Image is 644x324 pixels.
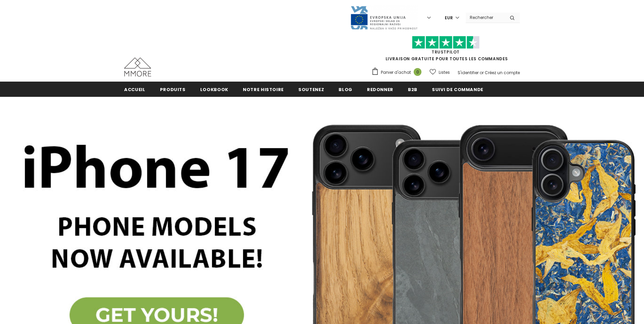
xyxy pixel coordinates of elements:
span: Suivi de commande [432,86,483,93]
span: soutenez [298,86,324,93]
span: Panier d'achat [381,69,411,76]
span: LIVRAISON GRATUITE POUR TOUTES LES COMMANDES [371,39,520,62]
img: Cas MMORE [124,58,151,77]
a: soutenez [298,82,324,97]
img: Faites confiance aux étoiles pilotes [412,36,480,49]
a: Notre histoire [243,82,284,97]
span: EUR [445,15,453,21]
a: Créez un compte [485,70,520,75]
a: Panier d'achat 0 [371,67,425,78]
a: Produits [160,82,186,97]
a: Redonner [367,82,393,97]
span: Lookbook [200,86,228,93]
span: or [480,70,484,75]
input: Search Site [466,13,505,22]
a: Accueil [124,82,145,97]
a: S'identifier [458,70,479,75]
span: 0 [414,68,421,76]
a: TrustPilot [432,49,460,55]
a: Blog [339,82,352,97]
span: Accueil [124,86,145,93]
span: Listes [439,69,450,76]
span: Blog [339,86,352,93]
span: Redonner [367,86,393,93]
span: B2B [408,86,417,93]
a: Lookbook [200,82,228,97]
img: Javni Razpis [350,5,418,30]
a: Javni Razpis [350,15,418,20]
a: B2B [408,82,417,97]
span: Notre histoire [243,86,284,93]
span: Produits [160,86,186,93]
a: Listes [430,66,450,78]
a: Suivi de commande [432,82,483,97]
